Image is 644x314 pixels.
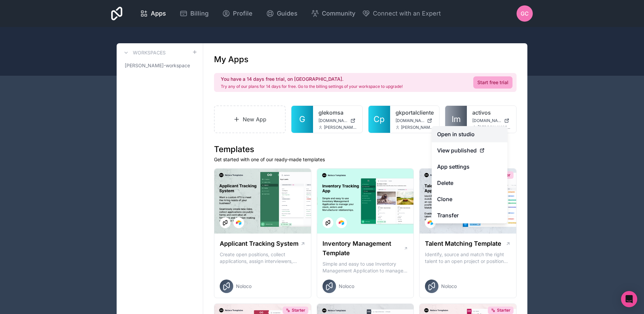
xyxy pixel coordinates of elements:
[425,251,511,265] p: Identify, source and match the right talent to an open project or position with our Talent Matchi...
[401,125,434,130] span: [PERSON_NAME][EMAIL_ADDRESS][DOMAIN_NAME]
[190,9,209,18] span: Billing
[214,54,248,65] h1: My Apps
[472,118,501,123] span: [DOMAIN_NAME]
[472,118,511,123] a: [DOMAIN_NAME]
[478,125,511,130] span: [PERSON_NAME][EMAIL_ADDRESS][DOMAIN_NAME]
[441,283,457,290] span: Noloco
[217,6,258,21] a: Profile
[373,9,441,18] span: Connect with an Expert
[318,118,348,123] span: [DOMAIN_NAME]
[214,144,517,155] h1: Templates
[291,106,313,133] a: G
[174,6,214,21] a: Billing
[323,261,408,274] p: Simple and easy to use Inventory Management Application to manage your stock, orders and Manufact...
[133,49,166,56] h3: Workspaces
[306,6,361,21] a: Community
[432,175,507,191] button: Delete
[432,159,507,175] a: App settings
[432,142,507,159] a: View published
[221,84,403,89] p: Try any of our plans for 14 days for free. Go to the billing settings of your workspace to upgrade!
[368,106,390,133] a: Cp
[396,118,434,123] a: [DOMAIN_NAME]
[122,49,166,57] a: Workspaces
[318,108,357,117] a: glekomsa
[339,220,344,225] img: Airtable Logo
[125,62,190,69] span: [PERSON_NAME]-workspace
[261,6,303,21] a: Guides
[362,9,441,18] button: Connect with an Expert
[214,156,517,163] p: Get started with one of our ready-made templates
[621,291,637,307] div: Open Intercom Messenger
[339,283,354,290] span: Noloco
[473,76,512,89] a: Start free trial
[497,308,510,313] span: Starter
[437,146,477,154] span: View published
[122,59,197,72] a: [PERSON_NAME]-workspace
[220,251,306,265] p: Create open positions, collect applications, assign interviewers, centralise candidate feedback a...
[323,239,404,258] h1: Inventory Management Template
[472,108,511,117] a: activos
[318,118,357,123] a: [DOMAIN_NAME]
[292,308,305,313] span: Starter
[233,9,253,18] span: Profile
[221,76,403,82] h2: You have a 14 days free trial, on [GEOGRAPHIC_DATA].
[214,105,286,133] a: New App
[445,106,467,133] a: Im
[151,9,166,18] span: Apps
[135,6,171,21] a: Apps
[220,239,299,248] h1: Applicant Tracking System
[452,114,461,125] span: Im
[322,9,355,18] span: Community
[521,9,529,18] span: GC
[396,108,434,117] a: gkportalcliente
[428,220,433,225] img: Airtable Logo
[236,283,252,290] span: Noloco
[432,207,507,223] a: Transfer
[396,118,425,123] span: [DOMAIN_NAME]
[432,191,507,207] a: Clone
[324,125,357,130] span: [PERSON_NAME][EMAIL_ADDRESS][DOMAIN_NAME]
[425,239,501,248] h1: Talent Matching Template
[374,114,385,125] span: Cp
[277,9,297,18] span: Guides
[299,114,305,125] span: G
[432,126,507,142] a: Open in studio
[236,220,241,225] img: Airtable Logo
